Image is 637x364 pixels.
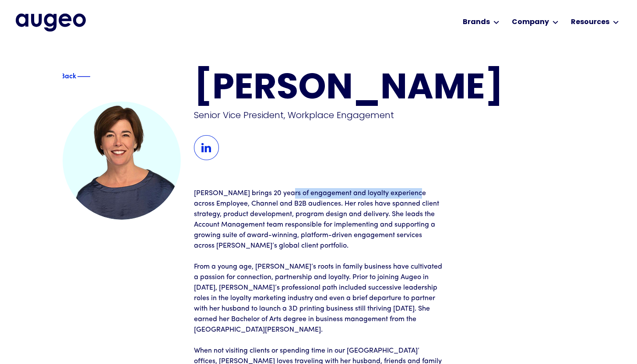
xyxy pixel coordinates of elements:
div: Senior Vice President, Workplace Engagement [194,109,446,121]
div: Brands [463,17,490,28]
img: Augeo's full logo in midnight blue. [16,14,86,31]
div: Resources [571,17,609,28]
p: ‍ [194,251,443,262]
div: Back [60,70,76,80]
p: From a young age, [PERSON_NAME]’s roots in family business have cultivated a passion for connecti... [194,262,443,335]
a: home [16,14,86,31]
p: ‍ [194,335,443,346]
img: Blue decorative line [77,71,90,82]
img: LinkedIn Icon [194,135,219,160]
h1: [PERSON_NAME] [194,72,575,107]
div: Company [512,17,549,28]
a: Blue text arrowBackBlue decorative line [63,72,100,81]
p: [PERSON_NAME] brings 20 years of engagement and loyalty experience across Employee, Channel and B... [194,188,443,251]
